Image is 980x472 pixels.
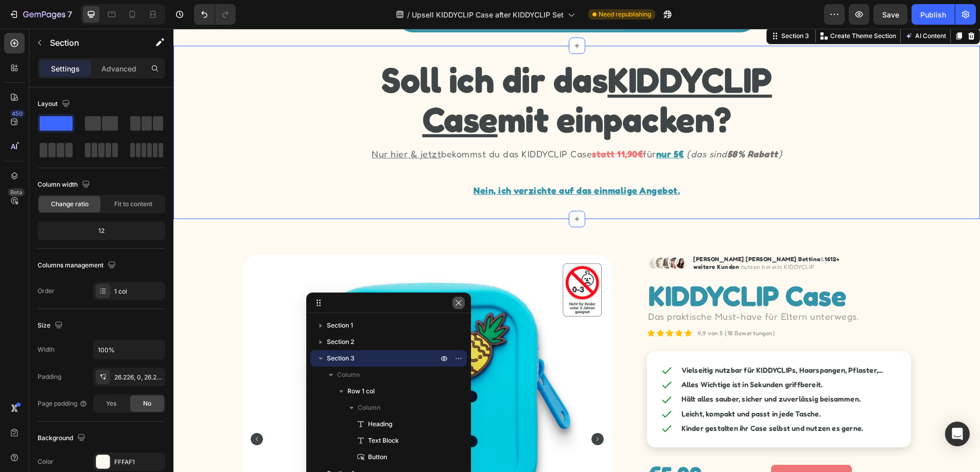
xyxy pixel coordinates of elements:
[38,178,92,192] div: Column width
[94,340,165,359] input: Auto
[38,372,61,382] div: Padding
[554,119,605,131] strong: 58% Rabatt
[474,432,530,459] h2: €5,00
[38,97,72,111] div: Layout
[114,458,163,467] div: FFFAF1
[412,9,564,20] span: Upsell KIDDYCLIP Case after KIDDYCLIP Set
[520,227,667,242] strong: 1612+ weitere Kunden
[475,282,737,294] p: Das praktische Must-have für Eltern unterwegs.
[508,395,690,404] p: Kinder gestalten ihr Case selbst und nutzen es gerne.
[483,119,511,131] u: nur 5€
[474,248,738,286] h1: KIDDYCLIP Case
[729,1,775,13] button: AI Content
[173,29,980,472] iframe: Design area
[524,301,601,308] span: 4,9 von 5 (18 Bewertungen)
[10,110,25,118] div: 450
[520,227,667,242] p: , , & nutzen bereits KIDDYCLIP
[143,399,151,408] span: No
[38,259,118,273] div: Columns management
[327,320,353,331] span: Section 1
[114,373,163,382] div: 26.226, 0, 26.226, 0
[368,419,392,429] span: Heading
[513,119,608,131] i: (das sind )
[38,457,54,466] div: Color
[920,9,946,20] div: Publish
[572,227,623,234] strong: [PERSON_NAME]
[51,63,80,74] p: Settings
[327,353,355,364] span: Section 3
[101,63,136,74] p: Advanced
[300,157,506,167] p: Nein, ich verzichte auf das einmalige Angebot.
[50,37,134,49] p: Section
[337,370,360,380] span: Column
[657,3,723,12] p: Create Theme Section
[882,10,899,19] span: Save
[67,8,72,21] p: 7
[38,431,87,445] div: Background
[474,227,515,241] img: Kunden_Stack_03_Mobil.webp
[38,319,65,333] div: Size
[51,199,89,209] span: Change ratio
[945,422,970,446] div: Open Intercom Messenger
[198,119,268,131] u: Nur hier & jetzt
[70,118,737,133] p: bekommst du das KIDDYCLIP Case für
[368,452,387,462] span: Button
[418,404,430,416] button: Carousel Next Arrow
[520,227,571,234] strong: [PERSON_NAME]
[434,29,599,72] u: KIDDYCLIP
[38,345,55,354] div: Width
[912,4,955,25] button: Publish
[508,380,647,390] p: Leicht, kompakt und passt in jede Tasche.
[508,351,650,360] p: Alles Wichtige ist in Sekunden griffbereit.
[599,10,651,19] span: Need republishing
[327,337,354,347] span: Section 2
[536,442,583,457] p: statt
[288,147,519,177] a: Nein, ich verzichte auf das einmalige Angebot.
[38,286,55,296] div: Order
[358,403,380,413] span: Column
[38,399,87,408] div: Page padding
[368,435,399,446] span: Text Block
[418,119,469,131] strong: statt 11,90€
[106,399,116,408] span: Yes
[606,3,638,12] div: Section 3
[508,366,687,375] p: Hält alles sauber, sicher und zuverlässig beisammen.
[873,4,907,25] button: Save
[604,440,673,455] p: Spare jetzt 58%
[194,4,236,25] div: Undo/Redo
[114,287,163,296] div: 1 col
[114,199,152,209] span: Fit to content
[8,188,25,196] div: Beta
[77,404,90,416] button: Carousel Back Arrow
[625,227,647,234] strong: Bettina
[508,337,710,346] p: Vielseitig nutzbar für KIDDYCLIPs, Haarspangen, Pflaster,...
[347,386,375,396] span: Row 1 col
[40,224,163,238] div: 12
[249,69,324,112] u: Case
[407,9,410,20] span: /
[4,4,77,25] button: 7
